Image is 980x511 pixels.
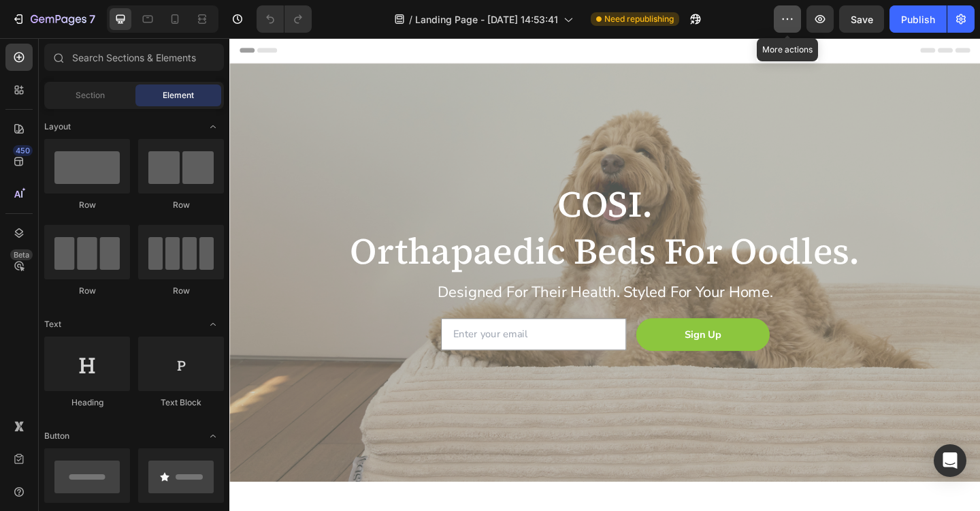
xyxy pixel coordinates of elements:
input: Search Sections & Elements [44,44,224,71]
div: Open Intercom Messenger [934,444,966,477]
p: 7 [89,11,95,27]
div: Row [44,199,130,211]
span: Button [44,430,69,442]
button: Sign Up&nbsp; [442,305,587,341]
div: Beta [10,249,33,260]
input: Enter your email [230,305,432,340]
span: Save [851,14,873,25]
div: Sign Up [495,315,535,331]
div: Publish [901,12,935,27]
div: Undo/Redo [257,5,312,33]
button: 7 [5,5,101,33]
span: Text [44,318,61,330]
span: Toggle open [202,313,224,335]
div: Row [138,285,224,297]
span: / [409,12,412,27]
span: Toggle open [202,425,224,447]
iframe: Design area [229,38,980,511]
div: 450 [13,145,33,156]
span: Element [163,89,194,102]
span: Layout [44,121,71,133]
div: Heading [44,397,130,409]
span: Toggle open [202,116,224,138]
span: Section [76,89,105,102]
div: Row [138,199,224,211]
div: Text Block [138,397,224,409]
button: Save [839,5,884,33]
div: Row [44,285,130,297]
span: Need republishing [604,13,674,25]
button: Publish [889,5,947,33]
span: Landing Page - [DATE] 14:53:41 [415,12,558,27]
